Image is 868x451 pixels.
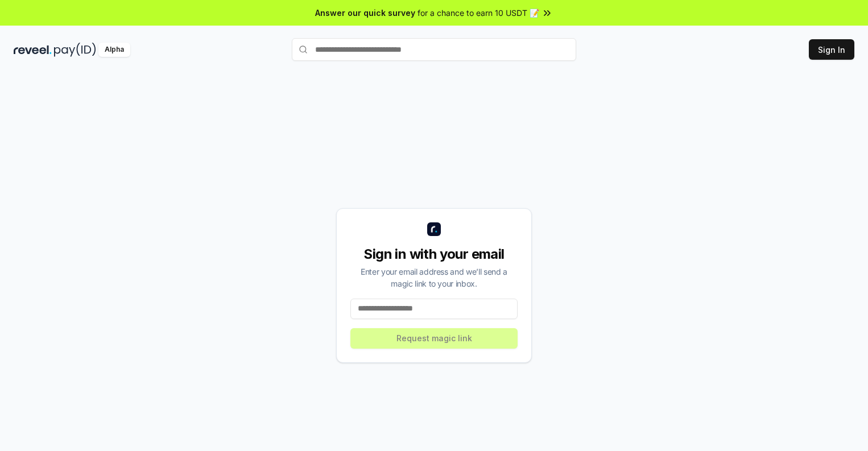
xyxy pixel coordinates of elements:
[809,39,854,60] button: Sign In
[418,7,539,19] span: for a chance to earn 10 USDT 📝
[315,7,415,19] span: Answer our quick survey
[14,43,52,57] img: reveel_dark
[54,43,96,57] img: pay_id
[427,222,441,236] img: logo_small
[98,43,130,57] div: Alpha
[350,266,518,289] div: Enter your email address and we’ll send a magic link to your inbox.
[350,245,518,263] div: Sign in with your email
